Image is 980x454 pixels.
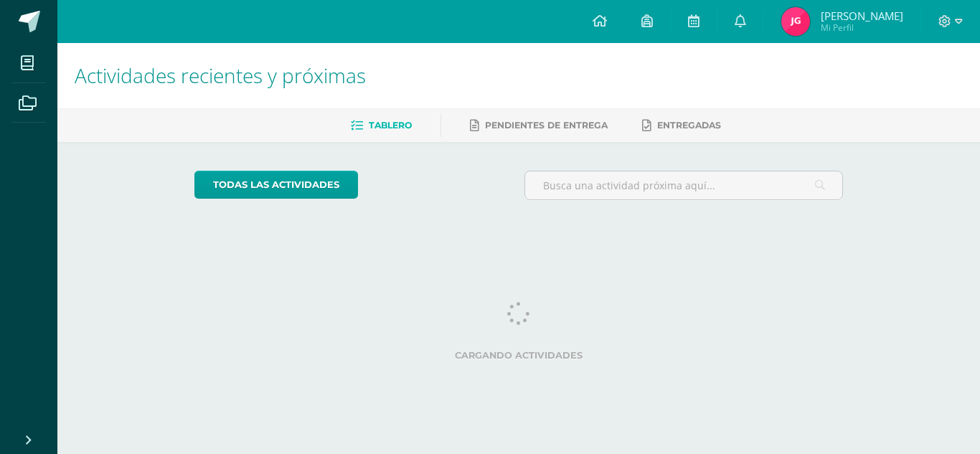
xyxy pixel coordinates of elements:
[351,114,412,137] a: Tablero
[657,120,721,131] span: Entregadas
[470,114,608,137] a: Pendientes de entrega
[485,120,608,131] span: Pendientes de entrega
[369,120,412,131] span: Tablero
[821,22,903,34] span: Mi Perfil
[194,350,844,361] label: Cargando actividades
[821,9,903,23] span: [PERSON_NAME]
[525,171,843,199] input: Busca una actividad próxima aquí...
[75,62,366,89] span: Actividades recientes y próximas
[642,114,721,137] a: Entregadas
[781,7,810,36] img: ad473004637a0967333ac9e738f9cc2d.png
[194,171,358,199] a: todas las Actividades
